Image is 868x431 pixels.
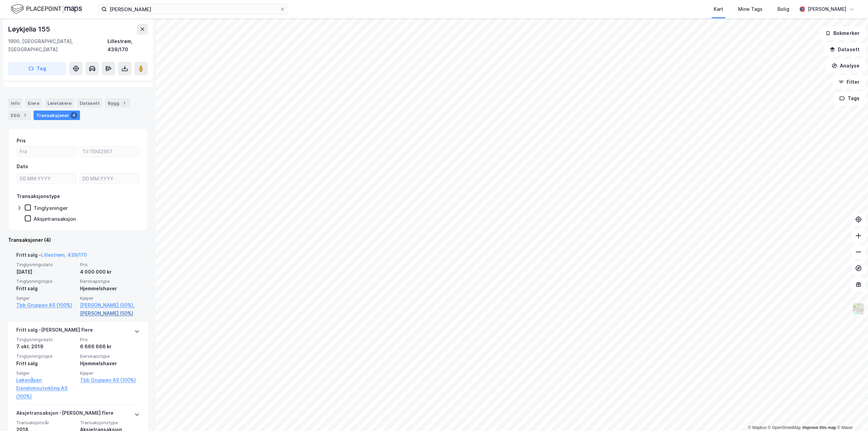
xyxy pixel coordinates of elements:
span: Tinglysningsdato [16,262,76,268]
div: Fritt salg [16,359,76,368]
div: Løykjelia 155 [8,24,51,35]
iframe: Chat Widget [834,398,868,431]
div: 4 000 000 kr [80,268,140,276]
span: Selger [16,295,76,301]
div: Fritt salg - [PERSON_NAME] flere [16,326,93,337]
a: Løkenåsen Eiendomsutvikling AS (100%) [16,376,76,400]
div: [DATE] [16,268,76,276]
button: Bokmerker [820,26,865,40]
div: Aksjetransaksjon [34,216,76,222]
div: [PERSON_NAME] [808,5,846,13]
div: Transaksjoner (4) [8,236,148,244]
div: Eiere [25,98,42,108]
a: Mapbox [748,425,767,430]
span: Kjøper [80,370,140,376]
div: ESG [8,111,31,120]
button: Tag [8,62,66,75]
div: 1900, [GEOGRAPHIC_DATA], [GEOGRAPHIC_DATA] [8,37,107,54]
a: Lillestrøm, 439/170 [41,252,87,258]
a: Improve this map [803,425,836,430]
div: Bygg [105,98,130,108]
div: Transaksjoner [34,111,80,120]
button: Datasett [824,43,865,56]
div: Info [8,98,22,108]
img: Z [852,302,865,315]
span: Eierskapstype [80,278,140,284]
input: Til 11942907 [80,146,139,157]
button: Filter [833,75,865,89]
div: Tinglysninger [34,205,68,211]
span: Tinglysningstype [16,353,76,359]
a: [PERSON_NAME] (50%), [80,301,140,309]
div: Fritt salg - [16,251,87,262]
input: DD.MM.YYYY [17,174,76,184]
div: Mine Tags [738,5,763,13]
div: Dato [17,162,28,171]
div: 4 [71,112,77,119]
span: Kjøper [80,295,140,301]
button: Tags [834,92,865,105]
span: Transaksjonsår [16,420,76,426]
div: Aksjetransaksjon - [PERSON_NAME] flere [16,409,114,420]
a: Tbb Gruppen AS (100%) [16,301,76,309]
span: Pris [80,337,140,342]
div: Kart [714,5,723,13]
a: Tbb Gruppen AS (100%) [80,376,140,384]
div: 7. okt. 2019 [16,342,76,351]
a: OpenStreetMap [768,425,801,430]
div: 1 [121,100,127,106]
div: Bolig [777,5,789,13]
input: Søk på adresse, matrikkel, gårdeiere, leietakere eller personer [107,4,280,14]
span: Transaksjonstype [80,420,140,426]
div: Datasett [77,98,102,108]
div: Hjemmelshaver [80,285,140,293]
div: Fritt salg [16,285,76,293]
span: Tinglysningstype [16,278,76,284]
div: Kontrollprogram for chat [834,398,868,431]
button: Analyse [826,59,865,73]
span: Pris [80,262,140,268]
span: Eierskapstype [80,353,140,359]
img: logo.f888ab2527a4732fd821a326f86c7f29.svg [11,3,82,15]
input: Fra [17,146,76,157]
div: Pris [17,137,26,145]
div: 1 [21,112,28,119]
div: Transaksjonstype [17,192,60,200]
a: [PERSON_NAME] (50%) [80,309,140,317]
div: Hjemmelshaver [80,359,140,368]
span: Tinglysningsdato [16,337,76,342]
div: Leietakere [45,98,74,108]
div: Lillestrøm, 439/170 [107,37,148,54]
span: Selger [16,370,76,376]
input: DD.MM.YYYY [80,174,139,184]
div: 6 666 666 kr [80,342,140,351]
